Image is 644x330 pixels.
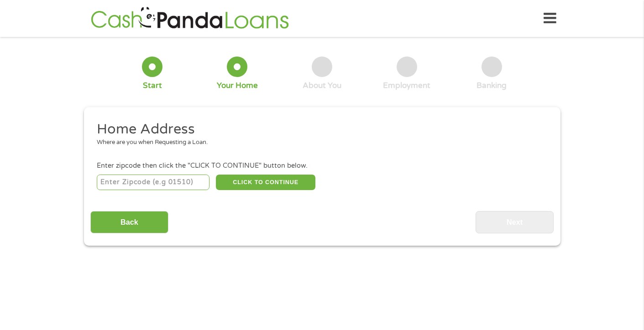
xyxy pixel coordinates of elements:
div: Where are you when Requesting a Loan. [97,138,540,147]
input: Enter Zipcode (e.g 01510) [97,175,209,190]
div: Banking [476,81,507,91]
div: Enter zipcode then click the "CLICK TO CONTINUE" button below. [97,161,547,171]
div: Employment [383,81,430,91]
div: About You [303,81,341,91]
input: Next [476,211,554,233]
img: GetLoanNow Logo [88,5,292,31]
div: Start [143,81,162,91]
div: Your Home [217,81,258,91]
input: Back [90,211,168,233]
h2: Home Address [97,120,540,139]
button: CLICK TO CONTINUE [216,175,315,190]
